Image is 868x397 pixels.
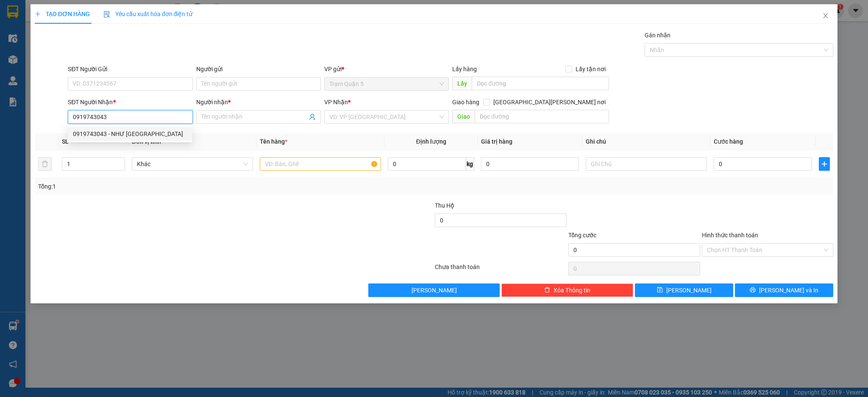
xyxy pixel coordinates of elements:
span: [PERSON_NAME] [412,286,457,295]
span: close [822,12,829,19]
div: SĐT Người Nhận [68,97,192,107]
div: VP gửi [324,64,449,74]
input: Dọc đường [472,77,609,90]
span: Giao [452,110,475,123]
div: Tổng: 1 [38,182,335,191]
button: save[PERSON_NAME] [635,283,733,297]
span: Lấy tận nơi [572,64,609,74]
input: 0 [481,157,579,171]
span: Tên hàng [260,138,287,145]
span: VP Nhận [324,99,348,105]
button: delete [38,157,52,171]
span: plus [35,11,41,17]
span: [PERSON_NAME] và In [759,286,818,295]
span: Trạm Quận 5 [329,78,444,90]
span: Tổng cước [568,232,596,239]
span: delete [544,287,550,294]
span: Xóa Thông tin [554,286,590,295]
span: printer [750,287,756,294]
span: SL [62,138,69,145]
span: Giao hàng [452,99,479,105]
button: plus [819,157,830,171]
div: 0919743043 - NHƯ Ý [68,127,192,141]
div: SĐT Người Gửi [68,64,192,74]
label: Gán nhãn [645,32,670,39]
span: Lấy [452,77,472,90]
span: Lấy hàng [452,66,477,72]
span: Yêu cầu xuất hóa đơn điện tử [103,11,193,17]
input: Ghi Chú [586,157,707,171]
div: Người gửi [196,64,321,74]
button: printer[PERSON_NAME] và In [735,283,833,297]
button: [PERSON_NAME] [368,283,500,297]
span: plus [819,161,830,167]
span: [GEOGRAPHIC_DATA][PERSON_NAME] nơi [490,97,609,107]
label: Hình thức thanh toán [702,232,758,239]
img: icon [103,11,110,18]
div: Chưa thanh toán [434,262,568,277]
span: Khác [137,158,248,170]
span: kg [466,157,474,171]
button: deleteXóa Thông tin [501,283,633,297]
span: Thu Hộ [435,202,454,209]
button: Close [814,4,837,28]
span: TẠO ĐƠN HÀNG [35,11,90,17]
div: Người nhận [196,97,321,107]
th: Ghi chú [582,133,710,150]
span: Định lượng [416,138,446,145]
span: save [657,287,663,294]
input: VD: Bàn, Ghế [260,157,381,171]
input: Dọc đường [475,110,609,123]
span: Giá trị hàng [481,138,512,145]
div: 0919743043 - NHƯ [GEOGRAPHIC_DATA] [73,129,187,139]
span: user-add [309,114,316,120]
span: [PERSON_NAME] [666,286,712,295]
span: Cước hàng [714,138,743,145]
